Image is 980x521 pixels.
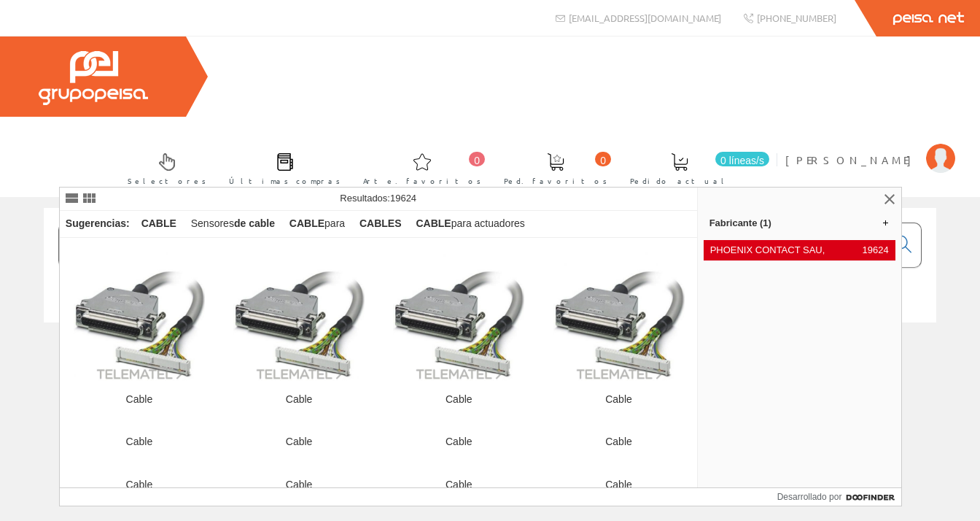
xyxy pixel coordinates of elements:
font: CABLES [359,217,402,229]
font: 19624 [862,244,888,255]
a: Cable Cable [60,239,219,423]
font: Cable [126,393,153,405]
font: para actuadores [451,217,525,229]
img: Cable [553,250,685,382]
font: Resultados: [340,193,390,204]
font: Cable [605,393,632,405]
a: Fabricante (1) [698,211,901,234]
img: Cable [74,250,205,382]
font: Cable [605,436,632,447]
a: Cable Cable [219,239,378,423]
a: Cable [60,424,219,466]
font: Arte. favoritos [363,175,481,186]
font: 0 [474,155,480,166]
font: 19624 [390,193,416,204]
font: CABLE [416,217,451,229]
font: Últimas compras [229,175,341,186]
a: [PERSON_NAME] [785,141,955,155]
font: Pedido actual [630,175,729,186]
font: Desarrollado por [777,492,842,502]
font: Cable [446,436,472,447]
font: para [324,217,345,229]
a: Selectores [113,141,214,194]
font: Selectores [128,175,206,186]
font: [EMAIL_ADDRESS][DOMAIN_NAME] [569,12,721,24]
font: 0 [600,155,606,166]
a: Últimas compras [214,141,348,194]
img: Cable [233,250,365,382]
a: Cable [379,467,538,509]
a: Cable [539,467,698,509]
font: CABLE [289,217,324,229]
font: Sensores [191,217,234,229]
a: Cable [219,467,378,509]
font: Cable [126,479,153,490]
a: Cable [379,424,538,466]
a: Cable [60,467,219,509]
font: [PHONE_NUMBER] [757,12,836,24]
font: Cable [446,479,472,490]
a: Cable Cable [539,239,698,423]
font: Cable [286,393,313,405]
a: Desarrollado por [777,488,901,506]
font: [PERSON_NAME] [785,153,919,166]
font: Sugerencias: [66,217,130,229]
img: Grupo Peisa [39,51,148,105]
font: Fabricante (1) [709,217,771,228]
a: Cable [539,424,698,466]
font: 0 líneas/s [720,155,764,166]
img: Cable [393,250,524,382]
font: PHOENIX CONTACT SAU, [710,244,825,255]
font: Cable [286,436,313,447]
font: Cable [605,479,632,490]
font: Ped. favoritos [504,175,607,186]
font: Cable [286,479,313,490]
font: CABLE [141,217,176,229]
a: Cable [219,424,378,466]
font: de cable [234,217,275,229]
font: Cable [126,436,153,447]
font: Cable [446,393,472,405]
a: Cable Cable [379,239,538,423]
